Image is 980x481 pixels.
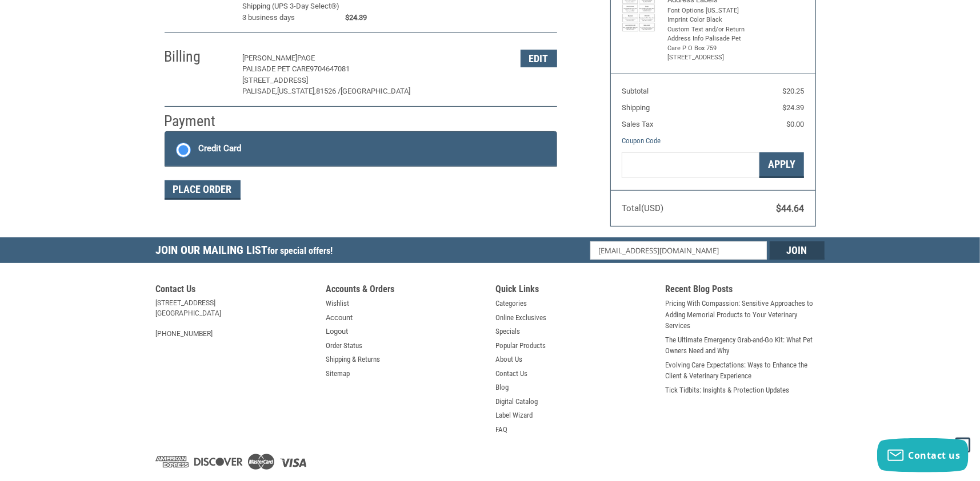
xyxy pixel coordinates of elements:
[165,47,231,66] h2: Billing
[156,237,339,266] h5: Join Our Mailing List
[770,241,825,260] input: Join
[666,385,790,396] a: Tick Tidbits: Insights & Protection Updates
[495,284,654,298] h5: Quick Links
[495,340,546,351] a: Popular Products
[326,368,350,379] a: Sitemap
[242,54,297,62] span: [PERSON_NAME]
[495,410,533,421] a: Label Wizard
[339,12,367,23] span: $24.39
[495,354,522,365] a: About Us
[156,298,315,339] address: [STREET_ADDRESS] [GEOGRAPHIC_DATA] [PHONE_NUMBER]
[165,180,241,200] button: Place Order
[242,76,308,84] span: [STREET_ADDRESS]
[326,298,349,309] a: Wishlist
[495,368,527,379] a: Contact Us
[667,15,756,25] li: Imprint Color Black
[495,326,520,337] a: Specials
[326,354,380,365] a: Shipping & Returns
[759,152,804,178] button: Apply
[667,25,756,63] li: Custom Text and/or Return Address Info Palisade Pet Care P O Box 759 [STREET_ADDRESS]
[268,245,333,256] span: for special offers!
[242,12,339,23] span: 3 business days
[877,438,969,472] button: Contact us
[495,396,538,407] a: Digital Catalog
[156,284,315,298] h5: Contact Us
[326,284,485,298] h5: Accounts & Orders
[666,284,825,298] h5: Recent Blog Posts
[622,87,649,95] span: Subtotal
[666,359,825,382] a: Evolving Care Expectations: Ways to Enhance the Client & Veterinary Experience
[495,382,509,393] a: Blog
[776,203,804,214] span: $44.64
[341,87,410,95] span: [GEOGRAPHIC_DATA]
[909,449,961,462] span: Contact us
[782,87,804,95] span: $20.25
[495,424,507,435] a: FAQ
[667,6,756,16] li: Font Options [US_STATE]
[310,64,350,73] span: 9704647081
[242,87,277,95] span: Palisade,
[277,87,316,95] span: [US_STATE],
[165,112,231,131] h2: Payment
[782,103,804,112] span: $24.39
[622,103,650,112] span: Shipping
[521,50,557,67] button: Edit
[326,326,348,337] a: Logout
[242,64,310,73] span: Palisade Pet Care
[326,312,353,324] a: Account
[666,298,825,332] a: Pricing With Compassion: Sensitive Approaches to Adding Memorial Products to Your Veterinary Serv...
[622,203,663,213] span: Total (USD)
[326,340,362,351] a: Order Status
[622,120,653,128] span: Sales Tax
[622,136,661,145] a: Coupon Code
[297,54,315,62] span: Page
[666,334,825,357] a: The Ultimate Emergency Grab-and-Go Kit: What Pet Owners Need and Why
[316,87,341,95] span: 81526 /
[198,139,241,158] div: Credit Card
[622,152,759,178] input: Gift Certificate or Coupon Code
[786,120,804,128] span: $0.00
[242,1,339,23] span: Shipping (UPS 3-Day Select®)
[495,312,546,324] a: Online Exclusives
[495,298,527,309] a: Categories
[590,241,767,260] input: Email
